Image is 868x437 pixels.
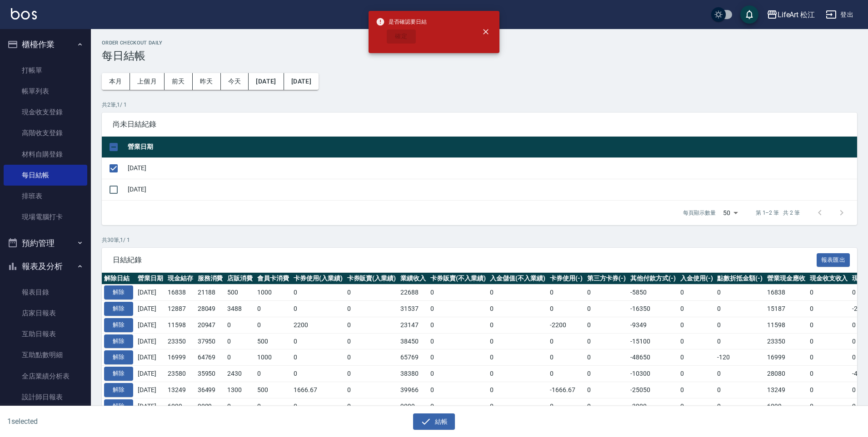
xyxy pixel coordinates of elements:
[822,6,857,23] button: 登出
[165,317,195,333] td: 11598
[104,350,133,364] button: 解除
[225,382,255,398] td: 1300
[398,333,428,349] td: 38450
[135,273,165,285] th: 營業日期
[291,366,345,382] td: 0
[756,209,800,217] p: 第 1–2 筆 共 2 筆
[715,273,765,285] th: 點數折抵金額(-)
[808,301,850,317] td: 0
[104,367,133,381] button: 解除
[195,317,225,333] td: 20947
[345,398,399,414] td: 0
[4,60,87,81] a: 打帳單
[715,301,765,317] td: 0
[428,349,488,366] td: 0
[428,285,488,301] td: 0
[765,301,808,317] td: 15187
[102,101,857,109] p: 共 2 筆, 1 / 1
[678,273,715,285] th: 入金使用(-)
[765,285,808,301] td: 16838
[678,398,715,414] td: 0
[165,273,195,285] th: 現金結存
[4,344,87,365] a: 互助點數明細
[195,273,225,285] th: 服務消費
[808,333,850,349] td: 0
[345,349,399,366] td: 0
[428,301,488,317] td: 0
[104,399,133,413] button: 解除
[225,349,255,366] td: 0
[291,398,345,414] td: 0
[488,382,548,398] td: 0
[715,317,765,333] td: 0
[195,349,225,366] td: 64769
[488,317,548,333] td: 0
[548,366,585,382] td: 0
[193,73,221,90] button: 昨天
[476,22,496,42] button: close
[398,273,428,285] th: 業績收入
[4,165,87,186] a: 每日結帳
[165,301,195,317] td: 12887
[102,273,135,285] th: 解除日結
[428,273,488,285] th: 卡券販賣(不入業績)
[808,349,850,366] td: 0
[398,317,428,333] td: 23147
[585,382,629,398] td: 0
[548,333,585,349] td: 0
[225,333,255,349] td: 0
[678,349,715,366] td: 0
[4,282,87,303] a: 報表目錄
[255,301,291,317] td: 0
[765,398,808,414] td: 6099
[488,366,548,382] td: 0
[291,273,345,285] th: 卡券使用(入業績)
[291,301,345,317] td: 0
[135,301,165,317] td: [DATE]
[255,333,291,349] td: 500
[413,413,455,430] button: 結帳
[4,387,87,408] a: 設計師日報表
[628,333,678,349] td: -15100
[104,302,133,316] button: 解除
[345,333,399,349] td: 0
[291,333,345,349] td: 0
[428,317,488,333] td: 0
[255,382,291,398] td: 500
[585,273,629,285] th: 第三方卡券(-)
[628,398,678,414] td: -3000
[195,366,225,382] td: 35950
[4,123,87,143] a: 高階收支登錄
[765,273,808,285] th: 營業現金應收
[715,285,765,301] td: 0
[808,398,850,414] td: 0
[165,333,195,349] td: 23350
[428,366,488,382] td: 0
[135,382,165,398] td: [DATE]
[195,333,225,349] td: 37950
[130,73,165,90] button: 上個月
[628,317,678,333] td: -9349
[135,317,165,333] td: [DATE]
[585,317,629,333] td: 0
[225,301,255,317] td: 3488
[585,349,629,366] td: 0
[345,285,399,301] td: 0
[628,285,678,301] td: -5850
[284,73,319,90] button: [DATE]
[255,273,291,285] th: 會員卡消費
[428,333,488,349] td: 0
[4,303,87,324] a: 店家日報表
[104,318,133,332] button: 解除
[488,398,548,414] td: 0
[225,285,255,301] td: 500
[135,366,165,382] td: [DATE]
[683,209,716,217] p: 每頁顯示數量
[376,17,427,26] span: 是否確認要日結
[715,398,765,414] td: 0
[4,255,87,278] button: 報表及分析
[488,301,548,317] td: 0
[165,349,195,366] td: 16999
[4,206,87,227] a: 現場電腦打卡
[165,366,195,382] td: 23580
